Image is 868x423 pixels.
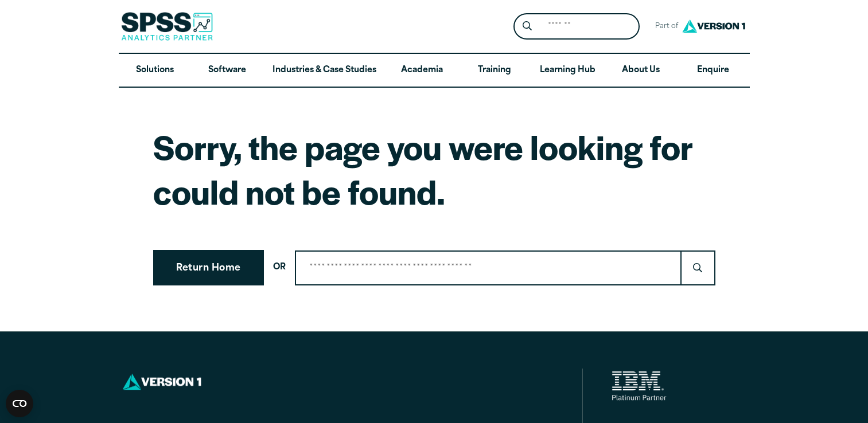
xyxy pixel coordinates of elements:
button: Search magnifying glass icon [516,16,538,37]
a: Return Home [153,250,264,285]
button: Open CMP widget [6,390,33,417]
a: Software [191,54,263,87]
a: Enquire [677,54,749,87]
a: Training [458,54,530,87]
svg: Search magnifying glass icon [523,21,532,31]
span: Part of [649,18,679,35]
nav: Desktop version of site main menu [119,54,750,87]
img: Version1 Logo [679,15,748,37]
a: Solutions [119,54,191,87]
a: Learning Hub [531,54,605,87]
a: Academia [386,54,458,87]
img: SPSS Analytics Partner [121,12,213,41]
span: OR [273,260,286,276]
a: About Us [605,54,677,87]
form: Site Header Search Form [513,13,640,40]
a: Industries & Case Studies [263,54,386,87]
h1: Sorry, the page you were looking for could not be found. [153,124,715,213]
input: Search [295,250,682,285]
